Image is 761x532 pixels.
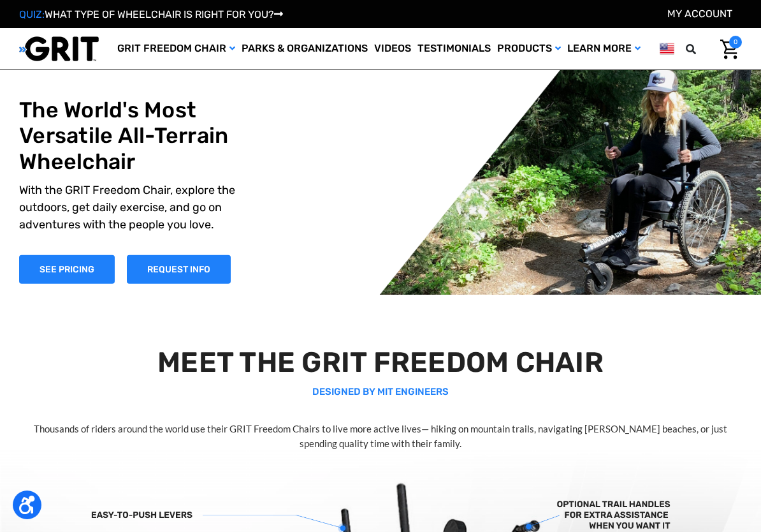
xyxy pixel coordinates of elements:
span: QUIZ: [19,8,45,20]
p: DESIGNED BY MIT ENGINEERS [19,385,742,399]
a: Testimonials [414,28,494,70]
a: Slide number 1, Request Information [127,255,231,284]
img: us.png [660,41,674,57]
h2: MEET THE GRIT FREEDOM CHAIR [19,346,742,380]
p: With the GRIT Freedom Chair, explore the outdoors, get daily exercise, and go on adventures with ... [19,182,236,233]
h1: The World's Most Versatile All-Terrain Wheelchair [19,97,236,175]
a: Account [667,8,732,20]
a: Videos [371,28,414,70]
a: Shop Now [19,255,115,284]
img: Cart [720,40,739,59]
a: Parks & Organizations [238,28,371,70]
p: Thousands of riders around the world use their GRIT Freedom Chairs to live more active lives— hik... [19,422,742,450]
a: Learn More [564,28,644,70]
span: 0 [729,36,742,48]
a: QUIZ:WHAT TYPE OF WHEELCHAIR IS RIGHT FOR YOU? [19,8,283,20]
img: GRIT All-Terrain Wheelchair and Mobility Equipment [19,36,99,62]
a: GRIT Freedom Chair [114,28,238,70]
a: Cart with 0 items [711,36,742,63]
input: Search [704,36,711,63]
a: Products [494,28,564,70]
